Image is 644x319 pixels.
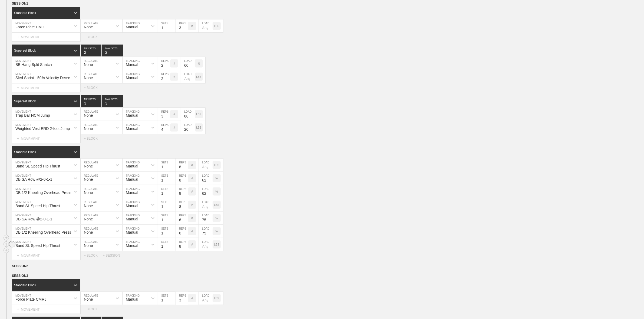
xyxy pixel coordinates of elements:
[126,164,138,168] div: Manual
[199,185,213,198] input: Any
[199,292,213,305] input: Any
[15,230,71,234] div: DB 1/2 Kneeling Overhead Press
[84,177,93,182] div: None
[15,217,52,221] div: DB SA Row @2-0-1-1
[84,126,93,131] div: None
[17,85,19,90] span: +
[216,190,218,193] p: %
[196,75,202,78] p: LBS
[14,283,36,287] div: Standard Block
[84,137,103,140] div: + BLOCK
[126,204,138,208] div: Manual
[15,164,60,168] div: Band SL Speed Hip Thrust
[181,70,195,83] input: Any
[12,251,81,260] div: MOVEMENT
[15,113,50,117] div: Trap Bar NCM Jump
[191,190,193,193] p: #
[15,25,44,29] div: Force Plate CMJ
[15,126,70,131] div: Weighted Vest ERD 2-foot Jump
[181,57,195,70] input: Any
[191,230,193,233] p: #
[12,305,81,314] div: MOVEMENT
[12,2,28,5] span: SESSION 1
[102,95,123,107] input: None
[15,204,60,208] div: Band SL Speed Hip Thrust
[84,62,93,67] div: None
[12,83,81,92] div: MOVEMENT
[84,230,93,234] div: None
[126,243,138,248] div: Manual
[214,25,219,28] p: LBS
[84,307,103,311] div: + BLOCK
[84,25,93,29] div: None
[15,190,71,195] div: DB 1/2 Kneeling Overhead Press
[14,99,36,103] div: Superset Block
[173,75,175,78] p: #
[191,203,193,206] p: #
[191,25,193,28] p: #
[199,159,213,172] input: Any
[15,62,52,67] div: BB Hang Split Snatch
[17,307,19,311] span: +
[216,230,218,233] p: %
[126,190,138,195] div: Manual
[191,217,193,220] p: #
[84,254,103,257] div: + BLOCK
[15,243,60,248] div: Band SL Speed Hip Thrust
[84,35,103,39] div: + BLOCK
[191,243,193,246] p: #
[102,45,123,56] input: None
[191,177,193,180] p: #
[199,211,213,224] input: Any
[17,253,19,258] span: +
[126,297,138,301] div: Manual
[126,217,138,221] div: Manual
[84,204,93,208] div: None
[12,274,28,278] span: SESSION 3
[84,217,93,221] div: None
[14,11,36,15] div: Standard Block
[198,62,200,65] p: %
[84,243,93,248] div: None
[199,225,213,238] input: Any
[12,264,28,268] span: SESSION 2
[173,126,175,129] p: #
[15,297,46,301] div: Force Plate CMRJ
[84,297,93,301] div: None
[84,164,93,168] div: None
[15,76,74,80] div: Sled Sprint - 50% Velocity Decrement
[199,198,213,211] input: Any
[196,113,202,116] p: LBS
[173,113,175,116] p: #
[199,19,213,32] input: Any
[173,62,175,65] p: #
[126,62,138,67] div: Manual
[126,25,138,29] div: Manual
[191,164,193,167] p: #
[196,126,202,129] p: LBS
[14,49,36,52] div: Superset Block
[126,126,138,131] div: Manual
[15,177,52,182] div: DB SA Row @2-0-1-1
[617,293,644,319] iframe: Chat Widget
[17,136,19,141] span: +
[84,113,93,117] div: None
[84,190,93,195] div: None
[84,76,93,80] div: None
[103,254,124,257] div: + SESSION
[214,297,219,300] p: LBS
[126,230,138,234] div: Manual
[199,238,213,251] input: Any
[181,108,195,121] input: Any
[84,86,103,90] div: + BLOCK
[17,35,19,39] span: +
[214,164,219,167] p: LBS
[199,172,213,185] input: Any
[216,217,218,220] p: %
[214,243,219,246] p: LBS
[126,76,138,80] div: Manual
[214,203,219,206] p: LBS
[191,297,193,300] p: #
[12,134,81,143] div: MOVEMENT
